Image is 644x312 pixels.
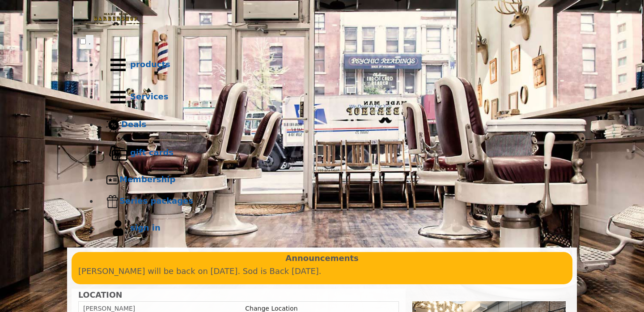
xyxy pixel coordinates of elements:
[106,195,119,208] img: Series packages
[119,196,193,205] b: Series packages
[98,81,564,113] a: ServicesServices
[80,38,86,44] input: menu toggle
[130,92,169,101] b: Services
[119,175,175,184] b: Membership
[245,305,297,312] a: Change Location
[98,212,564,244] a: sign insign in
[106,173,119,187] img: Membership
[80,5,152,34] img: Made Man Barbershop logo
[98,191,564,212] a: Series packagesSeries packages
[106,216,130,240] img: sign in
[106,141,130,165] img: Gift cards
[130,148,174,157] b: gift cards
[89,37,91,46] span: .
[106,85,130,109] img: Services
[106,53,130,77] img: Products
[98,113,564,137] a: DealsDeals
[98,169,564,191] a: MembershipMembership
[78,265,566,278] p: [PERSON_NAME] will be back on [DATE]. Sod is Back [DATE].
[130,60,170,69] b: products
[83,305,135,312] span: [PERSON_NAME]
[121,120,146,129] b: Deals
[98,137,564,169] a: Gift cardsgift cards
[106,117,121,133] img: Deals
[86,35,93,49] button: menu toggle
[285,252,359,265] b: Announcements
[130,223,161,232] b: sign in
[78,291,122,299] b: LOCATION
[98,49,564,81] a: Productsproducts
